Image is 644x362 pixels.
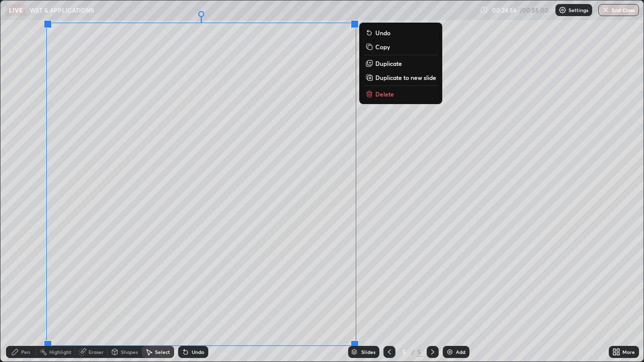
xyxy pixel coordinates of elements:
p: Duplicate to new slide [375,73,436,81]
img: end-class-cross [602,6,610,14]
div: Slides [361,349,375,354]
div: Add [456,349,465,354]
img: class-settings-icons [558,6,567,14]
div: / [412,349,415,355]
p: Undo [375,29,390,37]
div: Shapes [121,349,138,354]
p: Settings [569,8,588,13]
button: End Class [598,4,639,16]
p: WET & APPLICATIONS [30,6,94,14]
button: Duplicate to new slide [363,71,438,83]
div: Select [155,349,170,354]
div: Eraser [89,349,104,354]
button: Delete [363,88,438,100]
div: 5 [399,349,410,355]
p: LIVE [9,6,23,14]
img: add-slide-button [446,348,454,356]
button: Duplicate [363,57,438,69]
div: Pen [21,349,30,354]
p: Copy [375,43,390,51]
div: 5 [417,347,423,356]
button: Copy [363,41,438,53]
div: More [622,349,635,354]
div: Undo [192,349,204,354]
div: Highlight [49,349,71,354]
p: Duplicate [375,59,402,67]
button: Undo [363,27,438,39]
p: Delete [375,90,394,98]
